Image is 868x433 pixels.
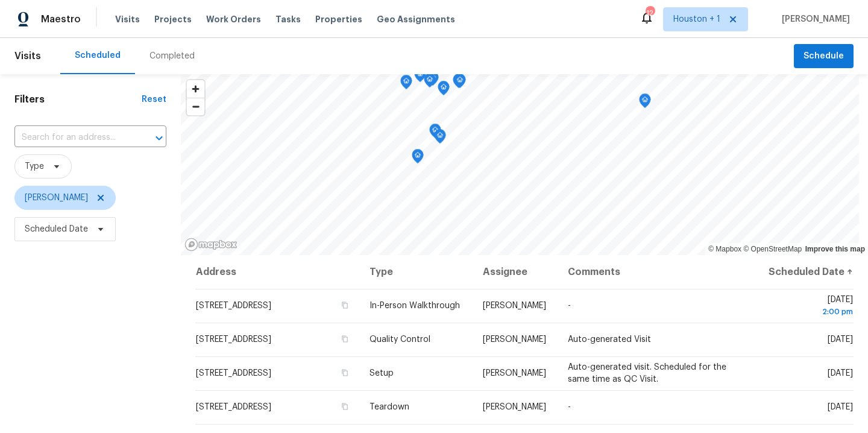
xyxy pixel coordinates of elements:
[41,13,81,25] span: Maestro
[115,13,140,25] span: Visits
[187,80,204,98] button: Zoom in
[483,369,546,378] span: [PERSON_NAME]
[25,160,44,172] span: Type
[646,7,654,19] div: 12
[142,93,166,106] div: Reset
[483,302,546,310] span: [PERSON_NAME]
[181,74,859,255] canvas: Map
[360,255,473,289] th: Type
[708,245,741,253] a: Mapbox
[828,335,853,344] span: [DATE]
[339,300,350,311] button: Copy Address
[14,43,41,69] span: Visits
[187,98,204,115] button: Zoom out
[454,74,466,92] div: Map marker
[766,296,853,318] span: [DATE]
[568,363,726,384] span: Auto-generated visit. Scheduled for the same time as QC Visit.
[438,81,450,100] div: Map marker
[828,403,853,411] span: [DATE]
[206,13,261,25] span: Work Orders
[25,223,88,235] span: Scheduled Date
[568,403,571,411] span: -
[766,306,853,318] div: 2:00 pm
[805,245,865,253] a: Improve this map
[639,93,651,112] div: Map marker
[453,74,465,92] div: Map marker
[400,75,412,93] div: Map marker
[377,13,455,25] span: Geo Assignments
[14,93,142,106] h1: Filters
[196,302,271,310] span: [STREET_ADDRESS]
[75,49,121,62] div: Scheduled
[14,128,133,147] input: Search for an address...
[339,367,350,378] button: Copy Address
[777,13,850,25] span: [PERSON_NAME]
[149,50,195,62] div: Completed
[370,369,394,378] span: Setup
[424,73,436,92] div: Map marker
[568,302,571,310] span: -
[154,13,192,25] span: Projects
[804,49,844,64] span: Schedule
[25,192,88,204] span: [PERSON_NAME]
[196,369,271,378] span: [STREET_ADDRESS]
[673,13,720,25] span: Houston + 1
[828,369,853,378] span: [DATE]
[412,149,424,168] div: Map marker
[568,335,651,344] span: Auto-generated Visit
[196,335,271,344] span: [STREET_ADDRESS]
[794,44,854,69] button: Schedule
[184,238,237,251] a: Mapbox homepage
[743,245,802,253] a: OpenStreetMap
[414,68,426,86] div: Map marker
[558,255,756,289] th: Comments
[483,335,546,344] span: [PERSON_NAME]
[339,333,350,344] button: Copy Address
[151,130,168,147] button: Open
[275,15,301,24] span: Tasks
[339,401,350,412] button: Copy Address
[195,255,360,289] th: Address
[429,124,441,142] div: Map marker
[315,13,362,25] span: Properties
[473,255,558,289] th: Assignee
[370,302,460,310] span: In-Person Walkthrough
[370,403,409,411] span: Teardown
[434,129,446,148] div: Map marker
[483,403,546,411] span: [PERSON_NAME]
[196,403,271,411] span: [STREET_ADDRESS]
[756,255,854,289] th: Scheduled Date ↑
[370,335,430,344] span: Quality Control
